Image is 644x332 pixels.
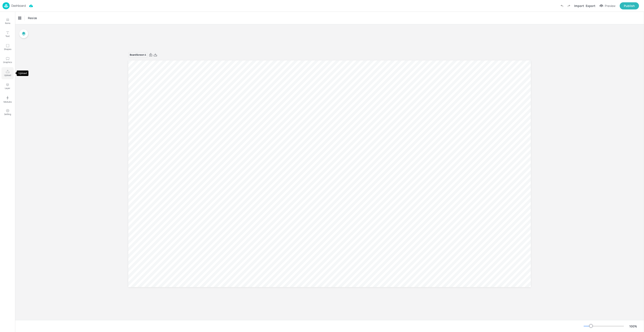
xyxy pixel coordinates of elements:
div: Preview [605,4,615,8]
label: Undo (Ctrl + Z) [558,2,565,9]
div: Board Screen 4 [128,52,148,58]
img: logo-86c26b7e.jpg [3,2,10,9]
button: Publish [620,2,639,9]
div: Import [574,4,584,8]
div: Publish [624,4,635,8]
button: Preview [597,3,618,9]
div: Upload [17,71,29,76]
label: Redo (Ctrl + Y) [565,2,573,9]
div: Export [586,4,595,8]
span: Resize [27,16,38,20]
div: 100 % [628,324,638,328]
p: Dashboard [11,4,26,7]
